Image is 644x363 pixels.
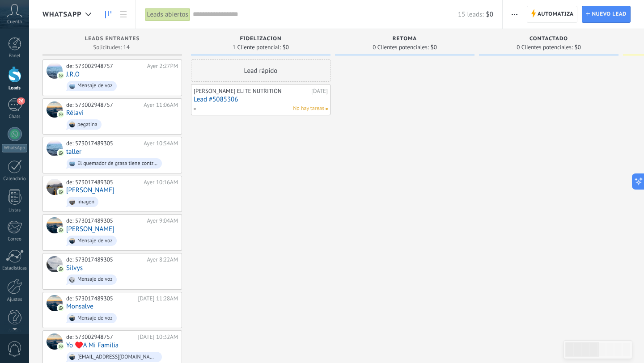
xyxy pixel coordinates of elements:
[66,303,93,310] a: Monsalve
[66,186,114,194] a: [PERSON_NAME]
[17,97,25,105] span: 26
[233,45,281,50] span: 1 Cliente potencial:
[58,150,64,156] img: com.amocrm.amocrmwa.svg
[77,160,158,167] div: El quemador de grasa tiene contraindicaciones
[538,6,574,22] span: Automatiza
[47,101,63,118] div: Rélavi
[145,8,191,21] div: Leads abiertos
[47,256,63,272] div: Silvys
[530,36,568,42] span: Contactado
[2,207,28,213] div: Listas
[283,45,289,50] span: $0
[58,111,64,118] img: com.amocrm.amocrmwa.svg
[101,6,116,23] a: Leads
[66,256,144,263] div: de: 573017489305
[508,6,521,23] button: Más
[431,45,437,50] span: $0
[66,140,140,147] div: de: 573017489305
[66,101,140,109] div: de: 573002948757
[194,96,328,103] a: Lead #5085306
[311,88,328,95] div: [DATE]
[483,36,614,43] div: Contactado
[47,333,63,350] div: Yo ♥️A Mi Familia
[194,88,309,95] div: [PERSON_NAME] ELITE NUTRITION
[66,333,135,341] div: de: 573002948757
[326,108,328,110] span: No hay nada asignado
[47,140,63,156] div: taller
[138,333,178,341] div: [DATE] 10:32AM
[77,238,113,244] div: Mensaje de voz
[77,122,97,128] div: pegatina
[2,176,28,182] div: Calendario
[147,63,178,70] div: Ayer 2:27PM
[486,10,493,19] span: $0
[58,343,64,350] img: com.amocrm.amocrmwa.svg
[66,225,114,233] a: [PERSON_NAME]
[527,6,578,23] a: Automatiza
[2,144,27,152] div: WhatsApp
[66,264,83,272] a: Silvys
[66,63,144,70] div: de: 573002948757
[582,6,631,23] a: Nuevo lead
[458,10,483,19] span: 15 leads:
[66,71,80,78] a: J.R.O
[58,72,64,79] img: com.amocrm.amocrmwa.svg
[138,295,178,302] div: [DATE] 11:28AM
[240,36,281,42] span: fidelizacion
[66,217,144,224] div: de: 573017489305
[144,179,178,186] div: Ayer 10:16AM
[393,36,417,42] span: retoma
[66,179,140,186] div: de: 573017489305
[66,295,135,302] div: de: 573017489305
[2,236,28,242] div: Correo
[144,140,178,147] div: Ayer 10:54AM
[2,85,28,91] div: Leads
[144,101,178,109] div: Ayer 11:06AM
[339,36,470,43] div: retoma
[517,45,572,50] span: 0 Clientes potenciales:
[47,179,63,195] div: Tatiana Ocoro
[293,105,324,113] span: No hay tareas
[77,315,113,321] div: Mensaje de voz
[147,217,178,224] div: Ayer 9:04AM
[58,189,64,195] img: com.amocrm.amocrmwa.svg
[7,19,22,25] span: Cuenta
[47,217,63,233] div: JOSE J
[575,45,581,50] span: $0
[191,59,330,82] div: Lead rápido
[147,256,178,263] div: Ayer 8:22AM
[116,6,131,23] a: Lista
[592,6,627,22] span: Nuevo lead
[77,199,94,205] div: imagen
[58,227,64,233] img: com.amocrm.amocrmwa.svg
[66,342,119,349] a: Yo ♥️A Mi Familia
[77,83,113,89] div: Mensaje de voz
[47,36,178,43] div: Leads Entrantes
[2,297,28,303] div: Ajustes
[58,305,64,311] img: com.amocrm.amocrmwa.svg
[2,53,28,59] div: Panel
[93,45,129,50] span: Solicitudes: 14
[66,109,84,117] a: Rélavi
[42,10,82,19] span: whatsapp
[2,114,28,120] div: Chats
[2,266,28,271] div: Estadísticas
[66,148,81,156] a: taller
[85,36,140,42] span: Leads Entrantes
[77,354,158,360] div: [EMAIL_ADDRESS][DOMAIN_NAME]
[77,276,113,283] div: Mensaje de voz
[47,63,63,79] div: J.R.O
[195,36,326,43] div: fidelizacion
[58,266,64,272] img: com.amocrm.amocrmwa.svg
[47,295,63,311] div: Monsalve
[373,45,428,50] span: 0 Clientes potenciales:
